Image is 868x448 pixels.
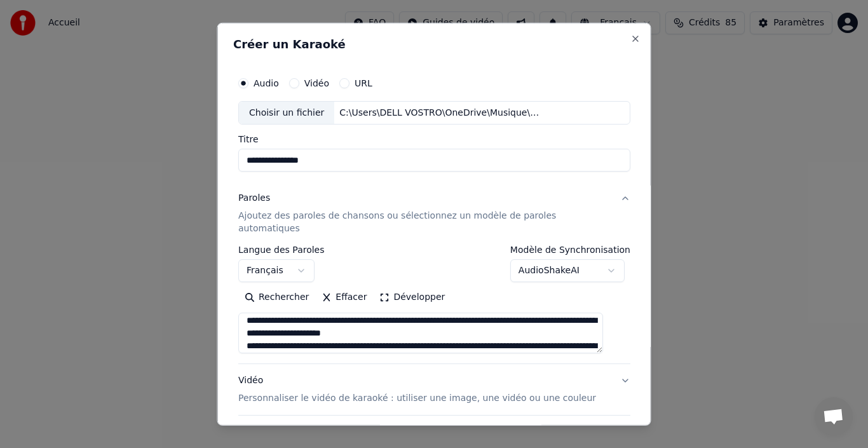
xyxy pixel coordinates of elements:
[334,106,550,119] div: C:\Users\DELL VOSTRO\OneDrive\Musique\Derrière l’écran.mp3
[238,287,315,308] button: Rechercher
[238,364,630,415] button: VidéoPersonnaliser le vidéo de karaoké : utiliser une image, une vidéo ou une couleur
[238,245,630,363] div: ParolesAjoutez des paroles de chansons ou sélectionnez un modèle de paroles automatiques
[238,182,630,245] button: ParolesAjoutez des paroles de chansons ou sélectionnez un modèle de paroles automatiques
[238,210,610,235] p: Ajoutez des paroles de chansons ou sélectionnez un modèle de paroles automatiques
[254,78,279,87] label: Audio
[238,374,596,405] div: Vidéo
[233,38,635,50] h2: Créer un Karaoké
[373,287,451,308] button: Développer
[239,101,334,124] div: Choisir un fichier
[238,135,630,144] label: Titre
[238,245,325,254] label: Langue des Paroles
[238,392,596,405] p: Personnaliser le vidéo de karaoké : utiliser une image, une vidéo ou une couleur
[355,78,372,87] label: URL
[238,192,270,205] div: Paroles
[510,245,630,254] label: Modèle de Synchronisation
[304,78,329,87] label: Vidéo
[315,287,373,308] button: Effacer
